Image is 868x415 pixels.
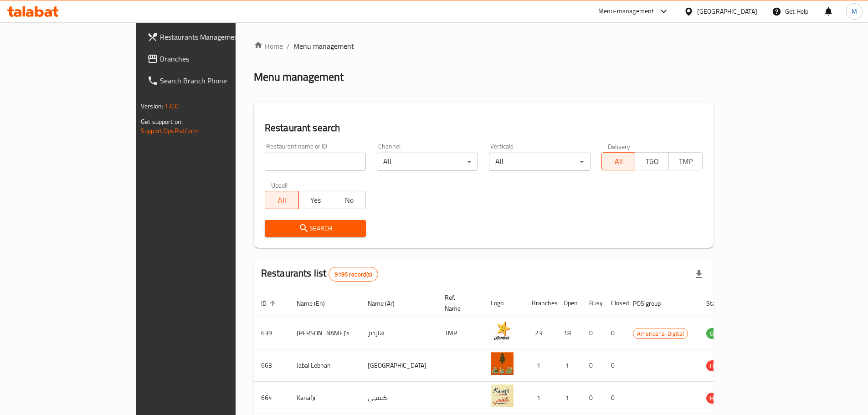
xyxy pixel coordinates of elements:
span: Ref. Name [445,292,473,314]
div: All [377,153,478,171]
li: / [287,41,290,51]
nav: breadcrumb [254,41,714,51]
td: 0 [582,317,604,349]
td: 0 [604,382,626,414]
td: 0 [582,349,604,382]
span: All [269,194,295,207]
button: Search [265,220,366,237]
img: Jabal Lebnan [491,352,514,375]
span: Search [272,223,359,234]
span: HIDDEN [706,361,734,371]
h2: Restaurants list [261,266,378,282]
span: M [852,6,857,16]
img: Hardee's [491,320,514,343]
span: No [336,194,362,207]
th: Busy [582,289,604,317]
div: Menu-management [598,6,654,17]
button: All [601,152,636,170]
label: Upsell [271,182,288,188]
h2: Menu management [254,70,344,84]
a: Support.OpsPlatform [141,125,199,137]
td: TMP [437,317,483,349]
span: Yes [303,194,329,207]
span: Status [706,298,736,309]
td: 0 [582,382,604,414]
td: Jabal Lebnan [289,349,360,382]
button: Yes [298,191,333,209]
td: 23 [524,317,556,349]
button: No [332,191,366,209]
td: 1 [556,382,582,414]
td: 1 [556,349,582,382]
span: POS group [633,298,673,309]
td: كنفجي [360,382,437,414]
span: All [606,155,632,168]
span: Name (En) [297,298,337,309]
th: Closed [604,289,626,317]
span: HIDDEN [706,393,734,404]
a: Branches [140,48,281,70]
span: OPEN [706,328,729,339]
label: Delivery [608,143,631,149]
th: Open [556,289,582,317]
td: 0 [604,317,626,349]
span: TGO [639,155,665,168]
span: Get support on: [141,116,183,128]
button: All [265,191,299,209]
span: Branches [160,53,274,64]
td: هارديز [360,317,437,349]
td: [GEOGRAPHIC_DATA] [360,349,437,382]
td: 0 [604,349,626,382]
h2: Restaurant search [265,121,703,135]
input: Search for restaurant name or ID.. [265,153,366,171]
img: Kanafji [491,384,514,407]
span: Name (Ar) [368,298,406,309]
button: TMP [668,152,703,170]
div: HIDDEN [706,360,734,371]
span: 1.0.0 [164,100,179,112]
a: Search Branch Phone [140,70,281,92]
div: Export file [688,263,710,285]
span: ID [261,298,278,309]
span: TMP [673,155,699,168]
span: Search Branch Phone [160,75,274,86]
td: 1 [524,349,556,382]
div: Total records count [329,267,378,282]
td: [PERSON_NAME]'s [289,317,360,349]
td: Kanafji [289,382,360,414]
div: HIDDEN [706,393,734,404]
div: All [489,153,590,171]
button: TGO [635,152,669,170]
span: 9195 record(s) [329,270,377,279]
th: Logo [483,289,524,317]
td: 18 [556,317,582,349]
td: 1 [524,382,556,414]
div: [GEOGRAPHIC_DATA] [697,6,757,16]
span: Restaurants Management [160,31,274,42]
a: Restaurants Management [140,26,281,48]
span: Menu management [293,41,354,51]
th: Branches [524,289,556,317]
span: Version: [141,100,163,112]
span: Americana-Digital [633,328,688,339]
